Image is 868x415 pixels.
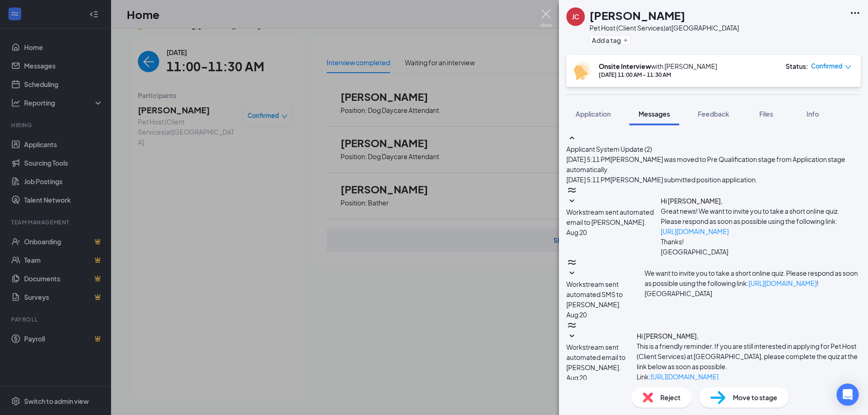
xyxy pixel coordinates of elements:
div: Status : [786,62,808,71]
div: with [PERSON_NAME] [599,62,717,71]
div: JC [572,12,579,21]
svg: Plus [623,37,628,43]
span: Files [759,110,773,118]
span: Workstream sent automated email to [PERSON_NAME]. [566,343,626,372]
h4: Hi [PERSON_NAME], [637,331,861,341]
span: Reject [660,392,681,403]
span: [PERSON_NAME] submitted position application. [610,175,757,184]
svg: SmallChevronUp [566,133,577,144]
p: Thanks! [661,236,861,247]
span: Application [576,110,611,118]
span: Applicant System Update (2) [566,145,652,153]
span: down [845,64,851,70]
a: [URL][DOMAIN_NAME] [661,227,729,235]
span: We want to invite you to take a short online quiz. Please respond as soon as possible using the f... [645,269,858,297]
div: Pet Host (Client Services) at [GEOGRAPHIC_DATA] [589,23,739,32]
button: PlusAdd a tag [589,35,631,45]
span: Confirmed [811,62,843,71]
span: Workstream sent automated email to [PERSON_NAME]. [566,208,654,226]
span: [PERSON_NAME] was moved to Pre Qualification stage from Application stage automatically. [566,155,845,173]
p: [GEOGRAPHIC_DATA] [661,247,861,257]
span: Workstream sent automated SMS to [PERSON_NAME]. [566,280,623,309]
svg: WorkstreamLogo [566,320,577,331]
a: [URL][DOMAIN_NAME] [749,279,817,287]
span: [DATE] 5:11 PM [566,155,610,163]
span: Info [806,110,819,118]
svg: SmallChevronDown [566,196,577,207]
p: Link: [637,372,861,382]
div: Open Intercom Messenger [837,384,859,406]
svg: SmallChevronDown [566,268,577,279]
div: [DATE] 11:00 AM - 11:30 AM [599,71,717,79]
svg: WorkstreamLogo [566,257,577,268]
span: Aug 20 [566,227,587,237]
span: Aug 20 [566,310,587,320]
b: Onsite Interview [599,62,651,70]
span: Aug 20 [566,372,587,383]
button: SmallChevronUpApplicant System Update (2) [566,133,652,154]
span: Messages [639,110,670,118]
span: [DATE] 5:11 PM [566,175,610,184]
span: Feedback [698,110,729,118]
svg: SmallChevronDown [566,331,577,342]
p: This is a friendly reminder. If you are still interested in applying for Pet Host (Client Service... [637,341,861,372]
h4: Hi [PERSON_NAME], [661,196,861,206]
svg: WorkstreamLogo [566,185,577,196]
svg: Ellipses [849,7,861,19]
h1: [PERSON_NAME] [589,7,685,23]
p: Great news! We want to invite you to take a short online quiz. Please respond as soon as possible... [661,206,861,226]
a: [URL][DOMAIN_NAME] [651,372,719,381]
span: Move to stage [733,392,777,403]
